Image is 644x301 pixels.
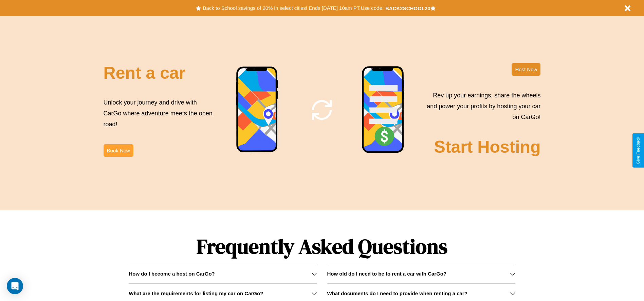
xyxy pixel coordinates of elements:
[201,3,385,13] button: Back to School savings of 20% in select cities! Ends [DATE] 10am PT.Use code:
[7,278,23,294] div: Open Intercom Messenger
[104,97,215,130] p: Unlock your journey and drive with CarGo where adventure meets the open road!
[385,5,430,11] b: BACK2SCHOOL20
[129,229,515,264] h1: Frequently Asked Questions
[434,137,541,157] h2: Start Hosting
[104,144,133,157] button: Book Now
[362,66,405,154] img: phone
[104,63,186,83] h2: Rent a car
[636,137,641,164] div: Give Feedback
[423,90,540,123] p: Rev up your earnings, share the wheels and power your profits by hosting your car on CarGo!
[327,290,467,296] h3: What documents do I need to provide when renting a car?
[129,271,215,277] h3: How do I become a host on CarGo?
[512,63,540,76] button: Host Now
[327,271,447,277] h3: How old do I need to be to rent a car with CarGo?
[129,290,263,296] h3: What are the requirements for listing my car on CarGo?
[236,66,279,153] img: phone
